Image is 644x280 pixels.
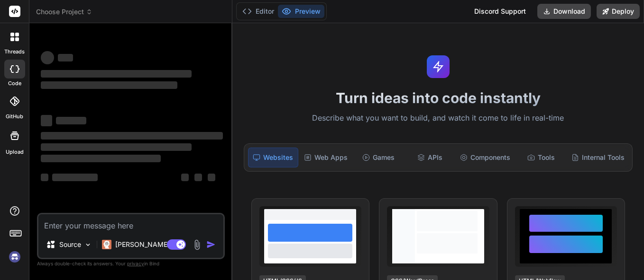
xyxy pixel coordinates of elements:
[181,174,189,181] span: ‌
[4,48,25,56] label: threads
[41,70,192,78] span: ‌
[84,241,92,249] img: Pick Models
[41,81,177,89] span: ‌
[8,79,21,87] label: code
[36,7,92,17] span: Choose Project
[41,51,54,64] span: ‌
[238,112,638,124] p: Describe what you want to build, and watch it come to life in real-time
[41,115,52,126] span: ‌
[59,240,81,249] p: Source
[405,148,455,167] div: APIs
[58,54,73,61] span: ‌
[238,89,638,106] h1: Turn ideas into code instantly
[278,5,324,18] button: Preview
[41,132,223,140] span: ‌
[208,174,215,181] span: ‌
[56,117,86,124] span: ‌
[37,259,225,268] p: Always double-check its answers. Your in Bind
[7,249,23,265] img: signin
[41,155,161,162] span: ‌
[456,148,514,167] div: Components
[6,148,24,156] label: Upload
[41,143,192,151] span: ‌
[115,240,186,249] p: [PERSON_NAME] 4 S..
[300,148,351,167] div: Web Apps
[353,148,403,167] div: Games
[192,239,202,250] img: attachment
[41,174,48,181] span: ‌
[239,5,278,18] button: Editor
[127,261,144,266] span: privacy
[102,240,111,249] img: Claude 4 Sonnet
[597,4,640,19] button: Deploy
[206,240,216,249] img: icon
[568,148,628,167] div: Internal Tools
[52,174,98,181] span: ‌
[469,4,532,19] div: Discord Support
[537,4,591,19] button: Download
[516,148,566,167] div: Tools
[194,174,202,181] span: ‌
[248,148,299,167] div: Websites
[6,113,23,121] label: GitHub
